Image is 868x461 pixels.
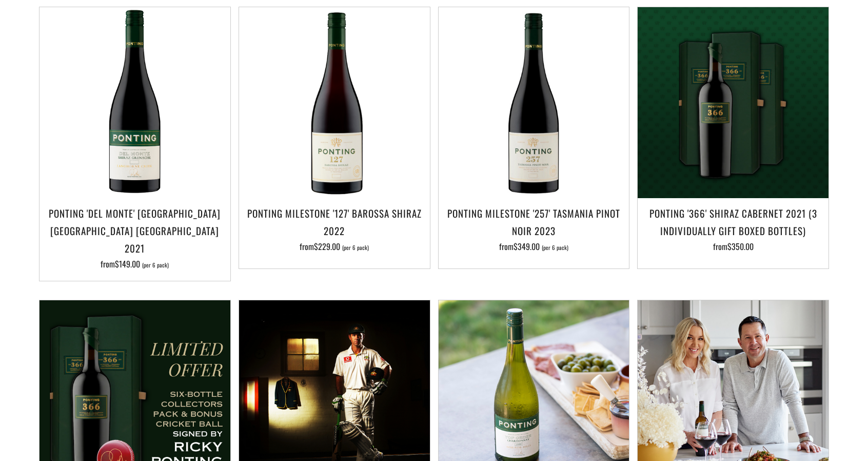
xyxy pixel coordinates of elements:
[115,258,140,270] span: $149.00
[142,262,169,268] span: (per 6 pack)
[499,240,568,253] span: from
[300,240,369,253] span: from
[342,245,369,251] span: (per 6 pack)
[40,204,230,268] a: Ponting 'Del Monte' [GEOGRAPHIC_DATA] [GEOGRAPHIC_DATA] [GEOGRAPHIC_DATA] 2021 from$149.00 (per 6...
[244,204,425,239] h3: Ponting Milestone '127' Barossa Shiraz 2022
[514,240,540,253] span: $349.00
[45,204,225,257] h3: Ponting 'Del Monte' [GEOGRAPHIC_DATA] [GEOGRAPHIC_DATA] [GEOGRAPHIC_DATA] 2021
[713,240,754,253] span: from
[727,240,754,253] span: $350.00
[542,245,568,251] span: (per 6 pack)
[643,204,823,239] h3: Ponting '366' Shiraz Cabernet 2021 (3 individually gift boxed bottles)
[444,204,624,239] h3: Ponting Milestone '257' Tasmania Pinot Noir 2023
[638,204,828,256] a: Ponting '366' Shiraz Cabernet 2021 (3 individually gift boxed bottles) from$350.00
[239,204,430,256] a: Ponting Milestone '127' Barossa Shiraz 2022 from$229.00 (per 6 pack)
[439,204,629,256] a: Ponting Milestone '257' Tasmania Pinot Noir 2023 from$349.00 (per 6 pack)
[314,240,340,253] span: $229.00
[101,258,169,270] span: from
